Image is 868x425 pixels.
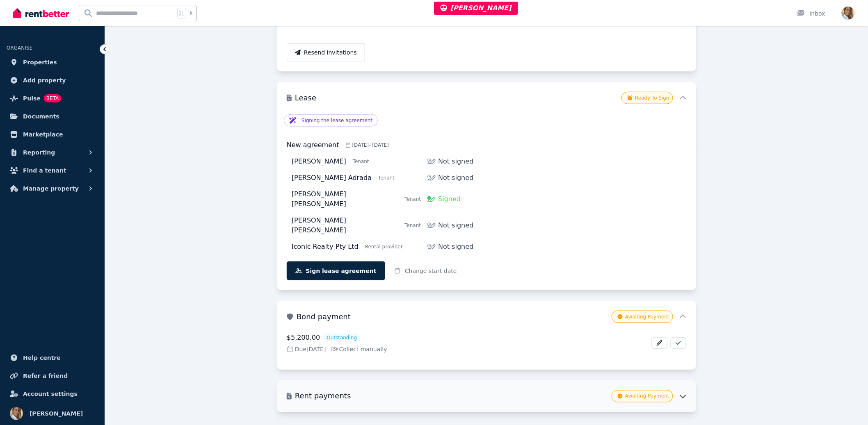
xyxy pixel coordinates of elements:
[7,45,32,51] span: ORGANISE
[23,93,41,103] span: Pulse
[23,389,78,399] span: Account settings
[23,371,68,381] span: Refer a friend
[427,195,436,203] img: Signed or not signed
[292,173,372,183] div: [PERSON_NAME] Adrada
[427,243,436,251] img: Signed or not signed
[842,7,855,20] img: Jodie Cartmer
[23,166,66,175] span: Find a tenant
[365,243,403,250] div: Rental provider
[287,345,326,353] span: Due [DATE]
[7,72,98,89] a: Add property
[292,189,398,209] div: [PERSON_NAME] [PERSON_NAME]
[625,393,669,400] span: Awaiting Payment
[302,117,372,124] p: Signing the lease agreement
[352,142,389,148] span: [DATE] - [DATE]
[7,386,98,402] a: Account settings
[797,9,825,18] div: Inbox
[287,333,320,343] p: $5,200.00
[404,196,421,202] div: Tenant
[7,108,98,125] a: Documents
[10,407,23,420] img: Jodie Cartmer
[287,261,385,280] button: Sign lease agreement
[23,184,79,193] span: Manage property
[23,75,66,85] span: Add property
[331,345,387,353] span: Collect manually
[7,144,98,161] button: Reporting
[7,126,98,143] a: Marketplace
[13,7,69,19] img: RentBetter
[327,334,357,341] span: Outstanding
[427,174,436,182] img: Signed or not signed
[625,314,669,320] span: Awaiting Payment
[23,148,55,157] span: Reporting
[438,173,473,183] span: Not signed
[635,95,669,101] span: Ready To Sign
[441,4,512,12] span: [PERSON_NAME]
[7,162,98,179] button: Find a tenant
[23,353,61,363] span: Help centre
[292,242,359,252] div: Iconic Realty Pty Ltd
[427,157,436,166] img: Signed or not signed
[7,90,98,107] a: PulseBETA
[292,157,346,166] div: [PERSON_NAME]
[287,43,365,61] button: Resend invitations
[7,54,98,70] a: Properties
[7,350,98,366] a: Help centre
[23,111,59,121] span: Documents
[378,175,395,181] div: Tenant
[295,92,618,104] h3: Lease
[427,221,436,230] img: Signed or not signed
[23,130,63,139] span: Marketplace
[30,409,83,418] span: [PERSON_NAME]
[287,140,339,150] h4: New agreement
[438,220,473,230] span: Not signed
[388,264,464,278] button: Change start date
[438,157,473,166] span: Not signed
[438,194,461,204] span: Signed
[297,311,608,323] h3: Bond payment
[7,180,98,197] button: Manage property
[292,216,398,235] div: [PERSON_NAME] [PERSON_NAME]
[404,222,421,229] div: Tenant
[438,242,473,252] span: Not signed
[353,158,369,165] div: Tenant
[23,57,57,67] span: Properties
[284,114,689,127] div: Signing the lease agreement
[295,391,608,402] h3: Rent payments
[7,368,98,384] a: Refer a friend
[190,10,192,16] span: k
[44,94,61,102] span: BETA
